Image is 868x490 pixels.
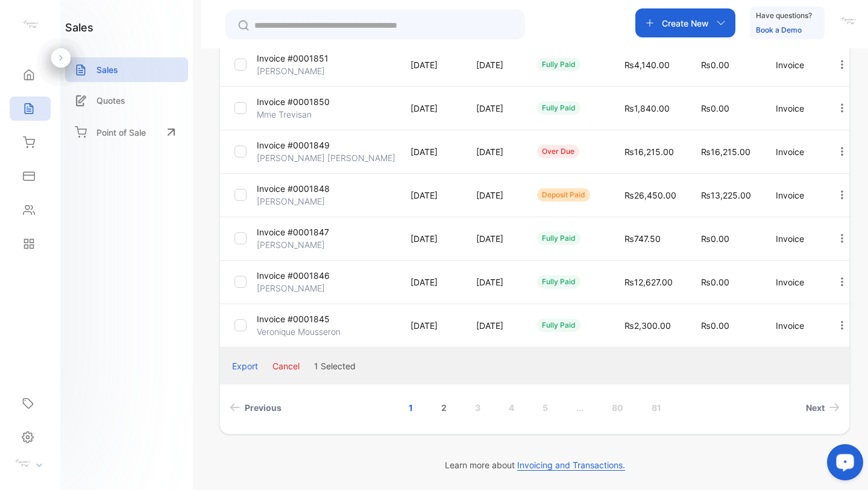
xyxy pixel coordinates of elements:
[776,319,811,332] p: Invoice
[410,276,451,288] p: [DATE]
[257,52,329,65] p: Invoice #0001851
[257,325,341,338] p: Veronique Mousseron
[476,59,512,71] p: [DATE]
[257,195,325,208] p: [PERSON_NAME]
[476,232,512,245] p: [DATE]
[257,182,330,195] p: Invoice #0001848
[701,60,729,70] span: ₨0.00
[839,8,857,37] button: avatar
[257,238,325,251] p: [PERSON_NAME]
[476,145,512,158] p: [DATE]
[701,190,751,200] span: ₨13,225.00
[65,57,188,82] a: Sales
[756,25,802,34] a: Book a Demo
[476,319,512,332] p: [DATE]
[65,88,188,113] a: Quotes
[461,396,495,419] a: Page 3
[257,139,330,151] p: Invoice #0001849
[257,313,330,325] p: Invoice #0001845
[537,145,579,158] div: over due
[776,189,811,202] p: Invoice
[537,232,580,245] div: fully paid
[662,17,709,30] p: Create New
[635,8,735,37] button: Create New
[314,360,356,372] div: 1 Selected
[537,101,580,115] div: fully paid
[476,276,512,288] p: [DATE]
[96,94,125,107] p: Quotes
[701,103,729,113] span: ₨0.00
[624,320,671,331] span: ₨2,300.00
[96,63,118,76] p: Sales
[806,401,825,414] span: Next
[637,396,676,419] a: Page 81
[624,147,674,157] span: ₨16,215.00
[624,60,670,70] span: ₨4,140.00
[756,10,812,22] p: Have questions?
[776,232,811,245] p: Invoice
[257,65,325,77] p: [PERSON_NAME]
[494,396,529,419] a: Page 4
[817,439,868,490] iframe: LiveChat chat widget
[245,401,281,414] span: Previous
[624,277,673,287] span: ₨12,627.00
[776,145,811,158] p: Invoice
[597,396,638,419] a: Page 80
[21,16,39,34] img: logo
[410,145,451,158] p: [DATE]
[219,459,850,471] p: Learn more about
[537,188,590,202] div: deposit paid
[476,102,512,115] p: [DATE]
[624,103,670,113] span: ₨1,840.00
[272,360,300,372] button: Cancel
[701,234,729,244] span: ₨0.00
[410,59,451,71] p: [DATE]
[410,232,451,245] p: [DATE]
[517,460,625,471] span: Invoicing and Transactions.
[776,59,811,71] p: Invoice
[257,95,330,108] p: Invoice #0001850
[410,189,451,202] p: [DATE]
[624,234,661,244] span: ₨747.50
[225,396,286,419] a: Previous page
[65,119,188,145] a: Point of Sale
[537,319,580,332] div: fully paid
[257,282,325,294] p: [PERSON_NAME]
[776,276,811,288] p: Invoice
[220,396,849,419] ul: Pagination
[65,19,93,36] h1: sales
[528,396,562,419] a: Page 5
[624,190,676,200] span: ₨26,450.00
[701,320,729,331] span: ₨0.00
[257,108,312,121] p: Mme Trevisan
[537,58,580,71] div: fully paid
[701,277,729,287] span: ₨0.00
[476,189,512,202] p: [DATE]
[801,396,844,419] a: Next page
[257,151,395,164] p: [PERSON_NAME] [PERSON_NAME]
[427,396,461,419] a: Page 2
[776,102,811,115] p: Invoice
[232,360,258,372] button: Export
[96,126,146,139] p: Point of Sale
[839,12,857,30] img: avatar
[13,454,31,472] img: profile
[410,102,451,115] p: [DATE]
[537,275,580,288] div: fully paid
[701,147,750,157] span: ₨16,215.00
[562,396,598,419] a: Jump forward
[257,269,330,282] p: Invoice #0001846
[394,396,427,419] a: Page 1 is your current page
[257,226,329,238] p: Invoice #0001847
[410,319,451,332] p: [DATE]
